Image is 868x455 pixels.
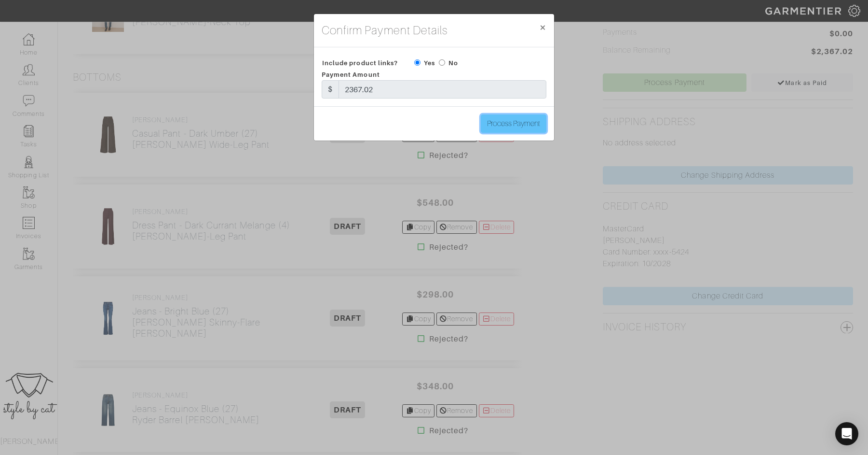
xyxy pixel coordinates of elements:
[539,21,546,34] span: ×
[448,58,458,68] label: No
[322,22,448,39] h4: Confirm Payment Details
[835,422,858,445] div: Open Intercom Messenger
[424,58,435,68] label: Yes
[322,80,339,99] div: $
[481,114,546,133] input: Process Payment
[322,71,380,78] span: Payment Amount
[322,56,398,70] span: Include product links?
